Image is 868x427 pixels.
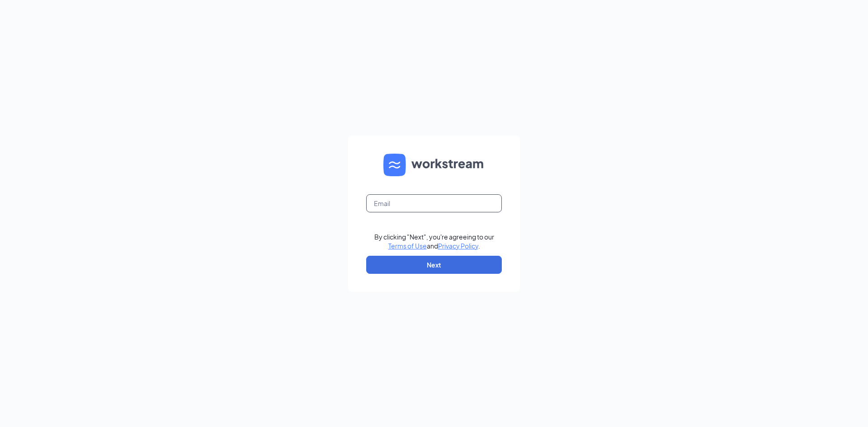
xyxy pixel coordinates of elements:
[388,242,427,250] a: Terms of Use
[366,194,502,212] input: Email
[438,242,478,250] a: Privacy Policy
[374,232,494,250] div: By clicking "Next", you're agreeing to our and .
[383,154,485,176] img: WS logo and Workstream text
[366,256,502,274] button: Next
